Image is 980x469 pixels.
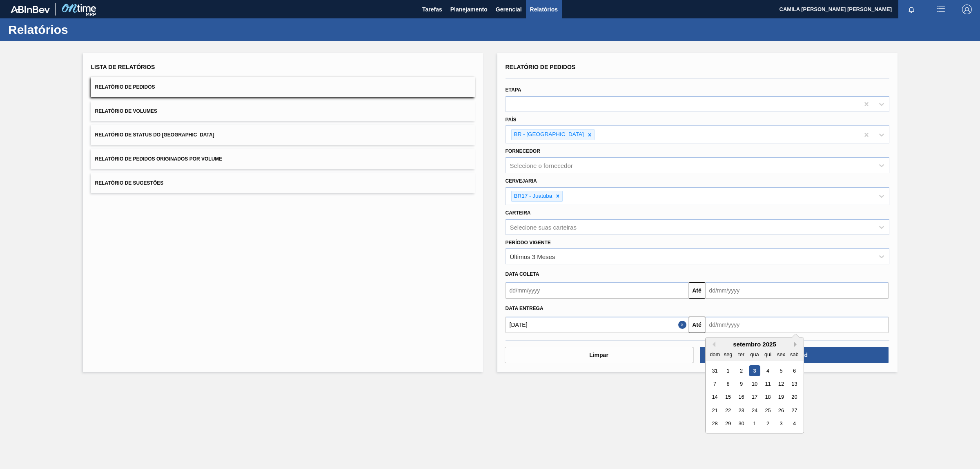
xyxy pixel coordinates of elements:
input: dd/mm/yyyy [705,317,889,333]
h1: Relatórios [8,25,153,34]
input: dd/mm/yyyy [506,282,689,299]
div: Choose terça-feira, 16 de setembro de 2025 [735,391,746,402]
div: Choose sábado, 27 de setembro de 2025 [788,405,800,416]
button: Close [678,317,689,333]
div: sab [788,349,800,360]
img: TNhmsLtSVTkK8tSr43FrP2fwEKptu5GPRR3wAAAABJRU5ErkJggg== [11,6,50,13]
div: Choose sábado, 6 de setembro de 2025 [788,365,800,376]
div: Choose sábado, 13 de setembro de 2025 [788,378,800,389]
div: Choose quarta-feira, 24 de setembro de 2025 [749,405,760,416]
img: userActions [936,4,946,14]
button: Relatório de Sugestões [91,173,475,193]
label: Cervejaria [506,178,537,184]
div: qui [762,349,773,360]
button: Até [689,282,705,299]
span: Tarefas [422,4,442,14]
div: qua [749,349,760,360]
div: Choose terça-feira, 23 de setembro de 2025 [735,405,746,416]
label: Etapa [506,87,521,93]
span: Relatórios [530,4,558,14]
label: Fornecedor [506,148,540,154]
div: Choose terça-feira, 9 de setembro de 2025 [735,378,746,389]
div: seg [722,349,733,360]
div: Choose segunda-feira, 15 de setembro de 2025 [722,391,733,402]
div: setembro 2025 [706,341,804,348]
div: Choose domingo, 21 de setembro de 2025 [709,405,720,416]
button: Limpar [505,347,693,363]
span: Relatório de Pedidos [506,64,576,70]
div: Choose quinta-feira, 18 de setembro de 2025 [762,391,773,402]
span: Planejamento [450,4,488,14]
button: Relatório de Pedidos [91,77,475,97]
div: Choose domingo, 7 de setembro de 2025 [709,378,720,389]
button: Notificações [898,4,924,15]
div: Choose terça-feira, 2 de setembro de 2025 [735,365,746,376]
div: Choose sexta-feira, 12 de setembro de 2025 [775,378,786,389]
input: dd/mm/yyyy [506,317,689,333]
div: Choose sábado, 20 de setembro de 2025 [788,391,800,402]
div: Choose sexta-feira, 5 de setembro de 2025 [775,365,786,376]
div: Choose segunda-feira, 1 de setembro de 2025 [722,365,733,376]
span: Gerencial [496,4,522,14]
div: Últimos 3 Meses [510,253,555,260]
button: Relatório de Status do [GEOGRAPHIC_DATA] [91,125,475,145]
div: Choose quinta-feira, 25 de setembro de 2025 [762,405,773,416]
div: dom [709,349,720,360]
div: Choose terça-feira, 30 de setembro de 2025 [735,418,746,429]
label: Período Vigente [506,240,551,246]
span: Data entrega [506,306,543,311]
button: Relatório de Pedidos Originados por Volume [91,149,475,169]
div: BR17 - Juatuba [512,191,554,201]
label: Carteira [506,210,531,216]
span: Relatório de Sugestões [95,180,164,186]
div: Choose quarta-feira, 17 de setembro de 2025 [749,391,760,402]
span: Data coleta [506,271,539,277]
div: Choose quinta-feira, 2 de outubro de 2025 [762,418,773,429]
div: Choose quinta-feira, 11 de setembro de 2025 [762,378,773,389]
label: País [506,117,517,123]
div: Choose sexta-feira, 26 de setembro de 2025 [775,405,786,416]
div: BR - [GEOGRAPHIC_DATA] [512,130,585,140]
div: Choose domingo, 14 de setembro de 2025 [709,391,720,402]
span: Relatório de Volumes [95,108,157,114]
button: Até [689,317,705,333]
div: Choose quarta-feira, 10 de setembro de 2025 [749,378,760,389]
div: Choose quarta-feira, 1 de outubro de 2025 [749,418,760,429]
div: Choose quinta-feira, 4 de setembro de 2025 [762,365,773,376]
div: Choose domingo, 28 de setembro de 2025 [709,418,720,429]
div: Choose quarta-feira, 3 de setembro de 2025 [749,365,760,376]
div: month 2025-09 [708,364,801,430]
img: Logout [962,4,972,14]
span: Lista de Relatórios [91,64,155,70]
span: Relatório de Pedidos Originados por Volume [95,156,223,162]
div: Selecione suas carteiras [510,223,577,230]
div: sex [775,349,786,360]
div: Choose domingo, 31 de agosto de 2025 [709,365,720,376]
div: ter [735,349,746,360]
div: Choose segunda-feira, 22 de setembro de 2025 [722,405,733,416]
span: Relatório de Status do [GEOGRAPHIC_DATA] [95,132,214,138]
button: Download [700,347,889,363]
div: Choose segunda-feira, 8 de setembro de 2025 [722,378,733,389]
div: Choose segunda-feira, 29 de setembro de 2025 [722,418,733,429]
div: Choose sábado, 4 de outubro de 2025 [788,418,800,429]
div: Choose sexta-feira, 3 de outubro de 2025 [775,418,786,429]
button: Next Month [794,342,800,347]
div: Selecione o fornecedor [510,162,573,169]
input: dd/mm/yyyy [705,282,889,299]
div: Choose sexta-feira, 19 de setembro de 2025 [775,391,786,402]
span: Relatório de Pedidos [95,84,155,90]
button: Relatório de Volumes [91,101,475,121]
button: Previous Month [710,342,715,347]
